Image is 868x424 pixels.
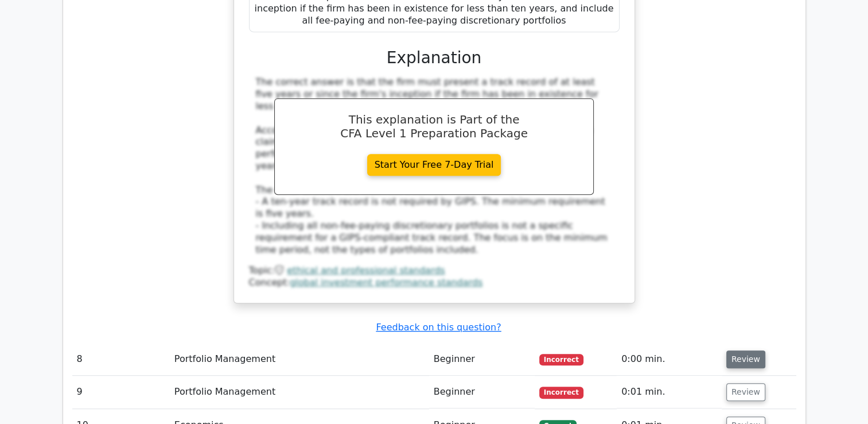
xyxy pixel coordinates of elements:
button: Review [726,350,765,368]
span: Incorrect [539,387,583,398]
div: Topic: [249,265,620,277]
div: Concept: [249,277,620,289]
div: The correct answer is that the firm must present a track record of at least five years or since t... [256,76,613,256]
td: 9 [72,376,170,408]
td: Portfolio Management [170,376,429,408]
td: 0:01 min. [617,376,722,408]
span: Incorrect [539,354,583,365]
h3: Explanation [256,48,613,68]
td: Portfolio Management [170,343,429,376]
a: Start Your Free 7-Day Trial [367,154,501,176]
a: Feedback on this question? [376,322,501,333]
button: Review [726,383,765,401]
td: Beginner [429,343,535,376]
td: 0:00 min. [617,343,722,376]
a: global investment performance standards [290,277,482,288]
td: Beginner [429,376,535,408]
td: 8 [72,343,170,376]
a: ethical and professional standards [287,265,445,276]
